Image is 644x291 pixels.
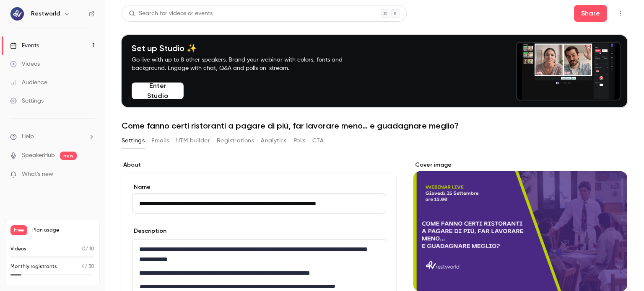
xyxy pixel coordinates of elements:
button: Enter Studio [132,82,184,99]
label: Cover image [413,161,627,169]
div: Search for videos or events [129,9,213,18]
button: Analytics [261,134,287,147]
span: Plan usage [32,227,94,234]
h4: Set up Studio ✨ [132,43,362,53]
div: Events [10,41,39,50]
span: Help [22,132,34,141]
button: UTM builder [176,134,210,147]
iframe: Noticeable Trigger [85,171,95,178]
h6: Restworld [31,10,60,18]
p: Videos [10,245,26,253]
span: 4 [82,264,85,269]
div: Videos [10,60,40,68]
a: SpeakerHub [22,151,55,160]
label: Name [132,183,386,191]
button: Polls [293,134,306,147]
p: Monthly registrants [10,263,57,270]
button: Share [574,5,607,22]
span: new [60,152,77,160]
button: CTA [312,134,324,147]
img: Restworld [10,7,24,21]
p: / 10 [82,245,94,253]
button: Settings [122,134,145,147]
label: About [122,161,397,169]
p: Go live with up to 8 other speakers. Brand your webinar with colors, fonts and background. Engage... [132,56,362,72]
button: Emails [151,134,169,147]
span: Free [10,225,27,235]
div: Settings [10,97,44,105]
li: help-dropdown-opener [10,132,95,141]
h1: Come fanno certi ristoranti a pagare di più, far lavorare meno… e guadagnare meglio? [122,121,627,131]
button: Registrations [217,134,254,147]
p: / 30 [82,263,94,270]
div: Audience [10,78,47,87]
label: Description [132,227,166,235]
span: 0 [82,247,86,252]
span: What's new [22,170,53,179]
